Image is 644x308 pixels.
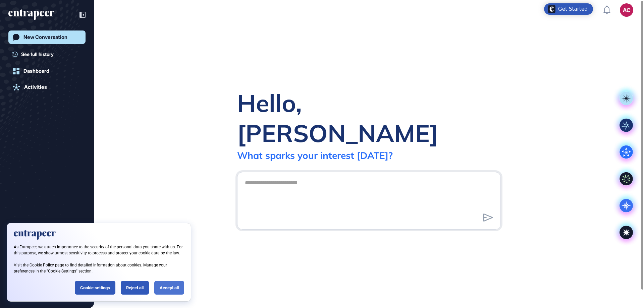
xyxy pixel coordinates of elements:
[8,30,86,44] a: New Conversation
[544,3,593,15] div: Open Get Started checklist
[8,80,86,94] a: Activities
[558,6,588,12] div: Get Started
[8,9,54,20] div: entrapeer-logo
[24,84,47,90] div: Activities
[23,34,67,40] div: New Conversation
[237,88,501,148] div: Hello, [PERSON_NAME]
[12,51,86,58] a: See full history
[620,3,633,17] button: AC
[548,5,555,13] img: launcher-image-alternative-text
[21,51,54,58] span: See full history
[23,68,49,74] div: Dashboard
[8,64,86,78] a: Dashboard
[237,149,393,161] div: What sparks your interest [DATE]?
